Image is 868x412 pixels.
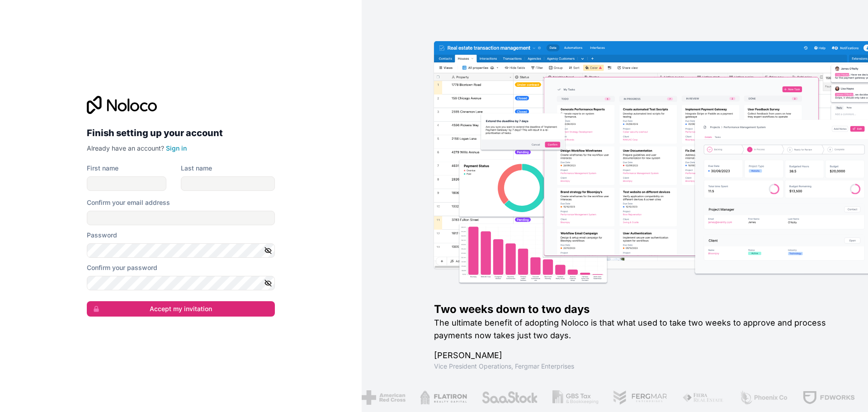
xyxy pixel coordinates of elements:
[87,125,275,141] h2: Finish setting up your account
[87,301,275,317] button: Accept my invitation
[739,390,788,405] img: /assets/phoenix-BREaitsQ.png
[420,390,467,405] img: /assets/flatiron-C8eUkumj.png
[87,211,275,225] input: Email address
[362,390,406,405] img: /assets/american-red-cross-BAupjrZR.png
[87,231,117,240] label: Password
[613,390,668,405] img: /assets/fergmar-CudnrXN5.png
[434,302,839,317] h1: Two weeks down to two days
[166,144,187,152] a: Sign in
[434,349,839,362] h1: [PERSON_NAME]
[181,176,275,191] input: family-name
[181,164,212,173] label: Last name
[434,362,839,371] h1: Vice President Operations , Fergmar Enterprises
[87,144,164,152] span: Already have an account?
[434,317,839,342] h2: The ultimate benefit of adopting Noloco is that what used to take two weeks to approve and proces...
[87,243,275,258] input: Password
[802,390,855,405] img: /assets/fdworks-Bi04fVtw.png
[87,176,166,191] input: given-name
[87,276,275,290] input: Confirm password
[552,390,599,405] img: /assets/gbstax-C-GtDUiK.png
[87,198,170,207] label: Confirm your email address
[682,390,725,405] img: /assets/fiera-fwj2N5v4.png
[481,390,538,405] img: /assets/saastock-C6Zbiodz.png
[87,164,118,173] label: First name
[87,263,157,272] label: Confirm your password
